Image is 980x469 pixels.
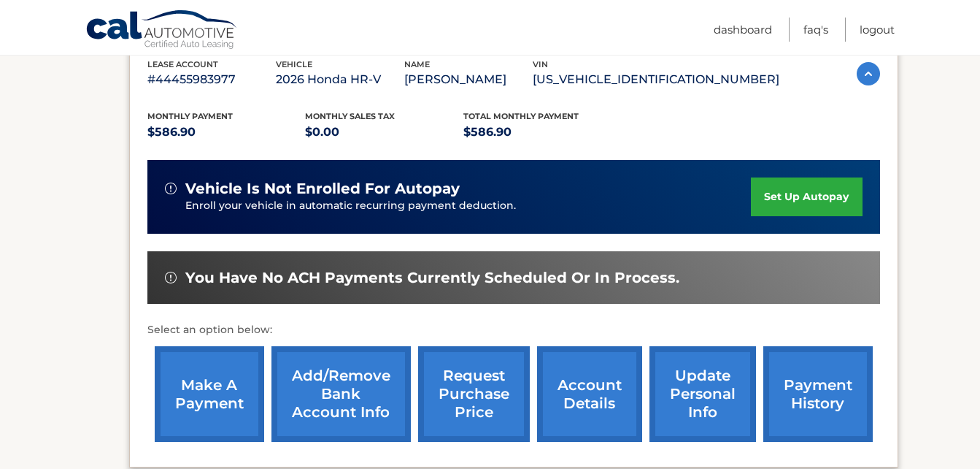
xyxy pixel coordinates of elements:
[155,346,264,442] a: make a payment
[185,198,752,214] p: Enroll your vehicle in automatic recurring payment deduction.
[463,122,622,142] p: $586.90
[404,59,430,69] span: name
[803,18,828,42] a: FAQ's
[305,111,395,121] span: Monthly sales Tax
[276,69,404,90] p: 2026 Honda HR-V
[185,180,460,198] span: vehicle is not enrolled for autopay
[305,122,463,142] p: $0.00
[537,346,642,442] a: account details
[276,59,312,69] span: vehicle
[165,183,177,194] img: alert-white.svg
[418,346,530,442] a: request purchase price
[147,122,306,142] p: $586.90
[463,111,579,121] span: Total Monthly Payment
[165,272,177,283] img: alert-white.svg
[147,59,218,69] span: lease account
[533,69,779,90] p: [US_VEHICLE_IDENTIFICATION_NUMBER]
[147,69,276,90] p: #44455983977
[147,321,880,339] p: Select an option below:
[185,269,679,287] span: You have no ACH payments currently scheduled or in process.
[649,346,756,442] a: update personal info
[751,178,862,216] a: set up autopay
[271,346,411,442] a: Add/Remove bank account info
[860,18,895,42] a: Logout
[763,346,873,442] a: payment history
[404,69,533,90] p: [PERSON_NAME]
[857,62,880,85] img: accordion-active.svg
[533,59,548,69] span: vin
[85,9,239,52] a: Cal Automotive
[147,111,233,121] span: Monthly Payment
[714,18,772,42] a: Dashboard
